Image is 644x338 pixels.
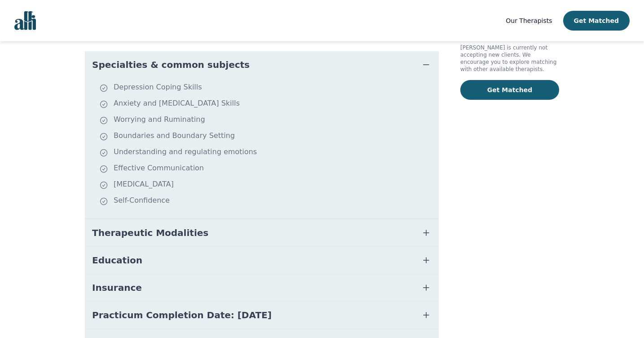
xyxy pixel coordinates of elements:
[92,254,142,267] span: Education
[99,163,435,175] li: Effective Communication
[92,227,208,239] span: Therapeutic Modalities
[99,130,435,143] li: Boundaries and Boundary Setting
[85,219,439,246] button: Therapeutic Modalities
[99,179,435,191] li: [MEDICAL_DATA]
[506,17,552,24] span: Our Therapists
[92,281,142,294] span: Insurance
[460,80,559,100] button: Get Matched
[99,147,435,159] li: Understanding and regulating emotions
[99,114,435,127] li: Worrying and Ruminating
[460,44,559,73] p: [PERSON_NAME] is currently not accepting new clients. We encourage you to explore matching with o...
[85,274,439,301] button: Insurance
[92,58,250,71] span: Specialties & common subjects
[563,11,630,31] button: Get Matched
[14,11,36,30] img: alli logo
[85,247,439,274] button: Education
[99,98,435,111] li: Anxiety and [MEDICAL_DATA] Skills
[99,195,435,208] li: Self-Confidence
[99,82,435,94] li: Depression Coping Skills
[85,51,439,78] button: Specialties & common subjects
[85,302,439,329] button: Practicum Completion Date: [DATE]
[506,15,552,26] a: Our Therapists
[92,309,272,321] span: Practicum Completion Date: [DATE]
